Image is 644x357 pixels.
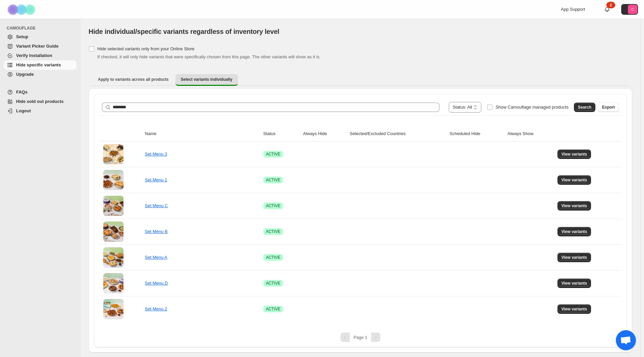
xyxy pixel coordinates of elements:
[89,28,279,35] span: Hide individual/specific variants regardless of inventory level
[557,279,591,288] button: View variants
[98,77,169,82] span: Apply to variants across all products
[145,306,167,311] a: Set Menu 2
[561,281,587,286] span: View variants
[93,74,174,85] button: Apply to variants across all products
[145,229,168,234] a: Set Menu B
[145,177,167,182] a: Set Menu 1
[561,255,587,260] span: View variants
[604,6,610,13] a: 2
[557,227,591,236] button: View variants
[266,177,280,183] span: ACTIVE
[266,306,280,312] span: ACTIVE
[16,108,31,113] span: Logout
[89,88,632,353] div: Select variants individually
[557,253,591,262] button: View variants
[266,281,280,286] span: ACTIVE
[266,255,280,260] span: ACTIVE
[103,273,123,293] img: Set Menu D
[557,304,591,314] button: View variants
[447,126,505,141] th: Scheduled Hide
[578,105,591,110] span: Search
[103,222,123,242] img: Set Menu B
[631,7,634,11] text: C
[561,306,587,312] span: View variants
[574,103,595,112] button: Search
[103,196,123,216] img: Set Menu C
[598,103,619,112] button: Export
[145,255,167,260] a: Set Menu A
[16,62,61,67] span: Hide specific variants
[4,87,76,97] a: FAQs
[266,203,280,209] span: ACTIVE
[145,281,168,286] a: Set Menu D
[4,42,76,51] a: Variant Picker Guide
[561,177,587,183] span: View variants
[145,203,168,208] a: Set Menu C
[5,0,39,19] img: Camouflage
[16,72,34,77] span: Upgrade
[16,53,52,58] span: Verify Installation
[103,170,123,190] img: Set Menu 1
[4,70,76,79] a: Upgrade
[602,105,615,110] span: Export
[16,99,64,104] span: Hide sold out products
[97,54,321,59] span: If checked, it will only hide variants that were specifically chosen from this page. The other va...
[266,229,280,234] span: ACTIVE
[266,152,280,157] span: ACTIVE
[181,77,232,82] span: Select variants individually
[561,229,587,234] span: View variants
[175,74,238,86] button: Select variants individually
[557,175,591,185] button: View variants
[103,144,123,164] img: Set Menu 3
[301,126,347,141] th: Always Hide
[103,299,123,319] img: Set Menu 2
[7,25,77,31] span: CAMOUFLAGE
[143,126,261,141] th: Name
[97,46,195,51] span: Hide selected variants only from your Online Store
[16,44,58,49] span: Variant Picker Guide
[628,5,637,14] span: Avatar with initials C
[557,150,591,159] button: View variants
[495,105,569,110] span: Show Camouflage managed products
[103,247,123,267] img: Set Menu A
[16,34,28,39] span: Setup
[561,203,587,209] span: View variants
[616,330,636,350] a: Open chat
[99,333,622,342] nav: Pagination
[505,126,555,141] th: Always Show
[4,97,76,106] a: Hide sold out products
[354,335,367,340] span: Page 1
[16,90,28,95] span: FAQs
[561,152,587,157] span: View variants
[621,4,638,15] button: Avatar with initials C
[145,152,167,157] a: Set Menu 3
[561,7,585,12] span: App Support
[4,51,76,60] a: Verify Installation
[606,2,615,8] div: 2
[4,60,76,70] a: Hide specific variants
[4,106,76,116] a: Logout
[4,32,76,42] a: Setup
[557,201,591,211] button: View variants
[347,126,447,141] th: Selected/Excluded Countries
[261,126,301,141] th: Status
